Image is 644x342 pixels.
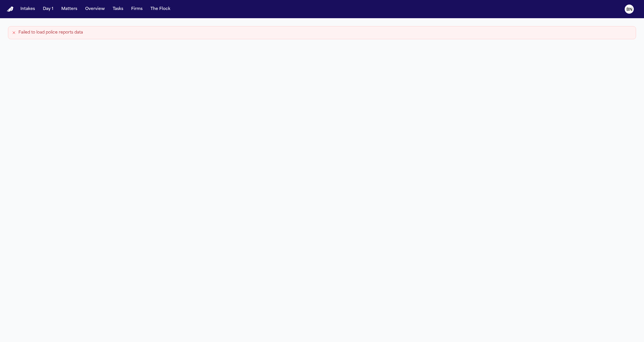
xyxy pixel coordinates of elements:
button: Matters [59,4,80,14]
text: BN [626,8,632,12]
button: Day 1 [41,4,56,14]
button: Firms [129,4,145,14]
button: The Flock [148,4,173,14]
button: Tasks [110,4,126,14]
button: Intakes [18,4,37,14]
a: Home [7,7,14,12]
button: Overview [83,4,107,14]
p: Failed to load police reports data [18,30,83,36]
img: Finch Logo [7,7,14,12]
